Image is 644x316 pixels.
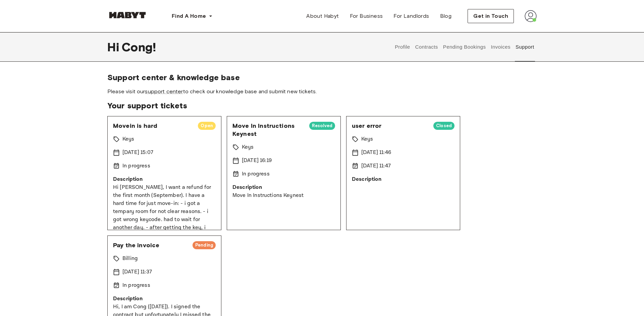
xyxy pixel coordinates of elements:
p: [DATE] 16:19 [242,157,272,165]
a: About Habyt [301,9,344,23]
p: Hi [PERSON_NAME], I want a refund for the first month (September). I have a hard time for just mo... [113,183,216,280]
img: avatar [525,10,537,22]
p: In progress [242,170,270,178]
a: support center [145,88,183,95]
p: [DATE] 15:07 [122,149,153,157]
span: Pay the invoice [113,241,187,249]
span: user error [352,122,428,130]
span: For Business [350,12,383,20]
button: Contracts [414,32,439,62]
p: Description [232,183,335,192]
img: Habyt [107,12,148,18]
button: Find A Home [166,9,218,23]
span: Movein is hard [113,122,193,130]
button: Profile [394,32,411,62]
span: Move In Instructions Keynest [232,122,304,138]
span: About Habyt [306,12,339,20]
button: Support [515,32,535,62]
button: Invoices [490,32,511,62]
a: Blog [435,9,457,23]
span: Resolved [309,122,335,129]
span: Support center & knowledge base [107,72,537,83]
p: [DATE] 11:46 [361,149,391,157]
span: Please visit our to check our knowledge base and submit new tickets. [107,88,537,95]
p: Description [352,175,454,183]
p: In progress [122,162,150,170]
span: Find A Home [172,12,206,20]
span: Open [198,122,216,129]
a: For Landlords [388,9,434,23]
p: Keys [122,135,135,143]
button: Pending Bookings [442,32,487,62]
button: Get in Touch [468,9,514,23]
span: Cong ! [122,40,156,54]
p: In progress [122,281,150,289]
span: Blog [440,12,452,20]
div: user profile tabs [392,32,537,62]
span: Get in Touch [473,12,508,20]
span: For Landlords [393,12,429,20]
p: Billing [122,255,138,263]
span: Hi [107,40,122,54]
p: Keys [361,135,373,143]
p: Keys [242,143,254,151]
span: Your support tickets [107,101,537,111]
p: Move In Instructions Keynest [232,192,335,200]
span: Closed [433,122,454,129]
p: [DATE] 11:47 [361,162,391,170]
span: Pending [193,242,216,249]
p: Description [113,175,216,183]
a: For Business [344,9,388,23]
p: [DATE] 11:37 [122,268,152,276]
p: Description [113,295,216,303]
